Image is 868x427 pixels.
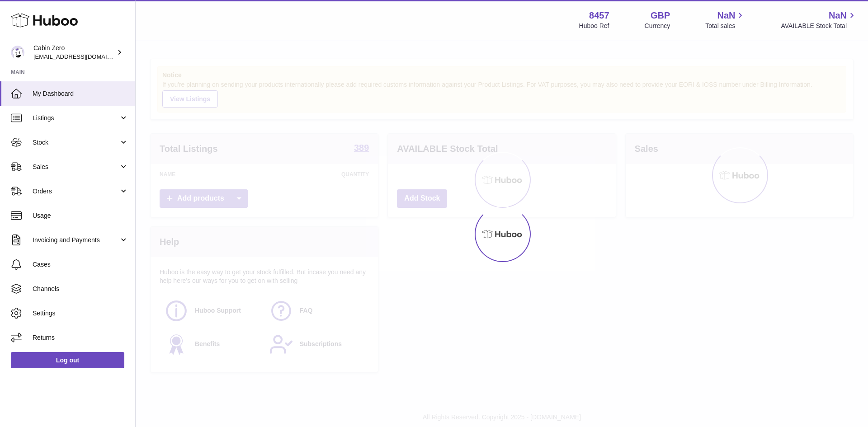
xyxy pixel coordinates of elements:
[829,9,847,22] span: NaN
[11,352,124,368] a: Log out
[33,260,128,269] span: Cases
[33,236,119,244] span: Invoicing and Payments
[589,9,609,22] strong: 8457
[33,187,119,196] span: Orders
[33,89,128,98] span: My Dashboard
[33,211,128,220] span: Usage
[651,9,670,22] strong: GBP
[33,138,119,147] span: Stock
[717,9,735,22] span: NaN
[33,114,119,122] span: Listings
[705,9,745,30] a: NaN Total sales
[33,309,128,318] span: Settings
[705,22,745,30] span: Total sales
[33,285,128,293] span: Channels
[33,53,133,60] span: [EMAIL_ADDRESS][DOMAIN_NAME]
[781,22,857,30] span: AVAILABLE Stock Total
[645,22,670,30] div: Currency
[33,163,119,171] span: Sales
[33,44,115,61] div: Cabin Zero
[579,22,609,30] div: Huboo Ref
[11,46,24,59] img: internalAdmin-8457@internal.huboo.com
[781,9,857,30] a: NaN AVAILABLE Stock Total
[33,333,128,342] span: Returns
